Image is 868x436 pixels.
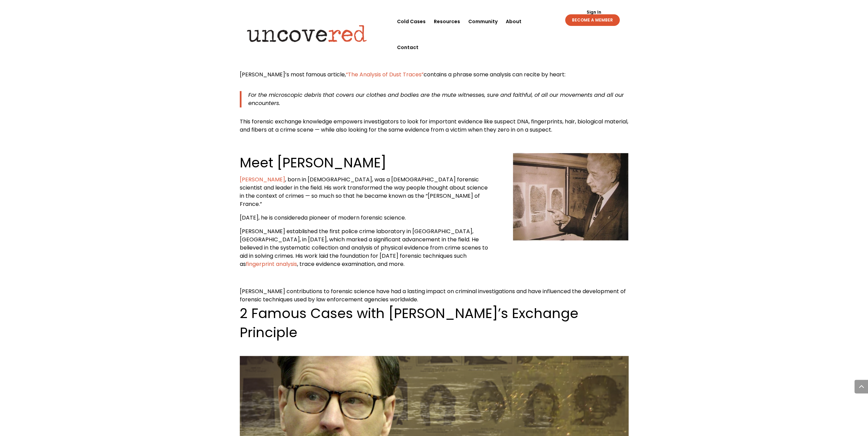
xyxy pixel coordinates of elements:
[297,260,404,268] span: , trace evidence examination, and more.
[241,20,372,47] img: Uncovered logo
[304,214,406,222] span: a pioneer of modern forensic science.
[248,91,624,107] span: For the microscopic debris that covers our clothes and bodies are the mute witnesses, sure and fa...
[240,227,488,268] span: [PERSON_NAME] established the first police crime laboratory in [GEOGRAPHIC_DATA], [GEOGRAPHIC_DAT...
[346,71,424,78] a: “The Analysis of Dust Traces”
[240,153,386,172] span: Meet [PERSON_NAME]
[240,71,346,78] span: [PERSON_NAME]’s most famous article,
[397,34,418,60] a: Contact
[397,9,426,34] a: Cold Cases
[240,287,626,303] span: [PERSON_NAME] contributions to forensic science have had a lasting impact on criminal investigati...
[246,260,297,268] a: fingerprint analysis
[565,14,620,26] a: BECOME A MEMBER
[513,153,628,240] img: png;base64b34a00d72d23f4ab
[468,9,498,34] a: Community
[240,304,578,342] span: 2 Famous Cases with [PERSON_NAME]’s Exchange Principle
[240,118,628,134] span: This forensic exchange knowledge empowers investigators to look for important evidence like suspe...
[240,214,304,222] span: [DATE], he is considered
[506,9,521,34] a: About
[240,41,623,65] span: This isn’t particularly surprising, but what might shock you is finding the white dog hair on you...
[424,71,565,78] span: contains a phrase some analysis can recite by heart:
[434,9,460,34] a: Resources
[583,10,605,14] a: Sign In
[240,176,488,208] span: , born in [DEMOGRAPHIC_DATA], was a [DEMOGRAPHIC_DATA] forensic scientist and leader in the field...
[240,176,285,183] a: [PERSON_NAME]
